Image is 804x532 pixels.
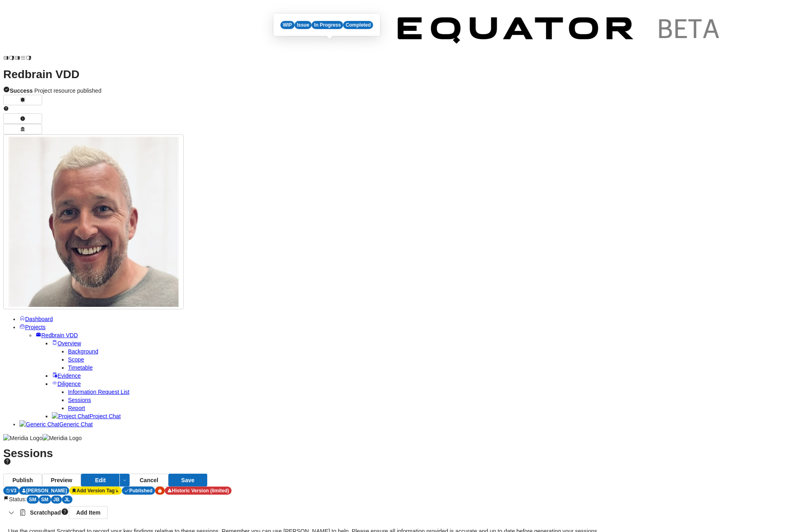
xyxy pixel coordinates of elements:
span: Status: [9,496,27,502]
button: ScratchpadAdd Item [3,504,801,521]
div: JB [51,496,62,504]
div: Issue [294,21,312,29]
a: Scope [68,356,84,363]
a: Generic ChatGeneric Chat [19,421,93,428]
img: Customer Logo [384,3,736,61]
div: [PERSON_NAME] [19,487,70,495]
img: Profile Icon [9,137,179,307]
strong: Scratchpad [30,509,61,517]
div: V 3 [3,487,19,495]
a: Project ChatProject Chat [52,413,121,419]
img: Meridia Logo [3,434,43,442]
span: Diligence [57,381,81,387]
span: Projects [25,324,46,330]
img: Meridia Logo [43,434,82,442]
span: Generic Chat [59,421,92,428]
a: Sessions [68,397,91,403]
button: Save [168,474,207,487]
div: WIP [281,21,295,29]
div: Historic Version (limited) [165,487,232,495]
a: Projects [19,324,46,330]
a: Diligence [52,381,81,387]
a: Information Request List [68,389,130,395]
span: Evidence [57,372,81,379]
div: SM [27,496,39,504]
button: Publish [3,474,42,487]
img: Generic Chat [19,420,59,428]
a: Redbrain VDD [36,332,78,338]
img: Customer Logo [32,3,384,61]
button: Edit [81,474,120,487]
a: Background [68,348,98,355]
h1: Redbrain VDD [3,70,801,79]
a: Overview [52,340,81,347]
div: Completed [343,21,373,29]
div: SM [39,496,51,504]
span: Project resource published [10,87,101,94]
strong: Success [10,87,33,94]
span: Dashboard [25,316,53,322]
h1: Sessions [3,449,801,466]
span: Overview [57,340,81,347]
button: Cancel [130,474,168,487]
div: Click to add version tag [69,487,122,495]
span: Project Chat [89,413,121,419]
div: JL [62,496,72,504]
a: Report [68,405,85,411]
button: Edit [120,474,130,487]
span: Redbrain VDD [41,332,78,338]
a: Add Item [69,506,108,519]
a: Dashboard [19,316,53,322]
img: Project Chat [52,412,89,420]
div: In Progress [312,21,343,29]
div: By you on now [122,487,155,495]
a: Evidence [52,372,81,379]
button: Preview [42,474,81,487]
a: Timetable [68,364,93,371]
